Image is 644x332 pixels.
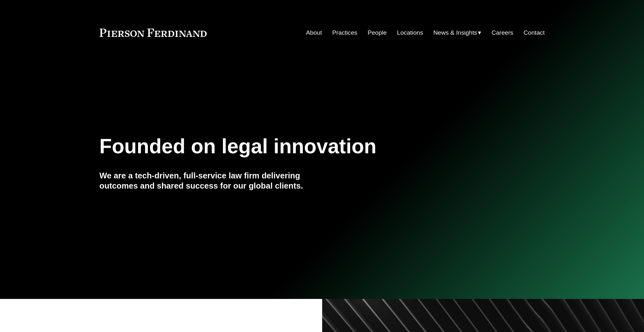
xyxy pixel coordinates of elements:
h1: Founded on legal innovation [100,135,471,158]
h4: We are a tech-driven, full-service law firm delivering outcomes and shared success for our global... [100,170,322,191]
a: Contact [523,27,544,39]
a: Locations [397,27,423,39]
a: People [368,27,387,39]
a: folder dropdown [433,27,481,39]
span: News & Insights [433,27,477,38]
a: Careers [492,27,513,39]
a: Practices [332,27,357,39]
a: About [306,27,322,39]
